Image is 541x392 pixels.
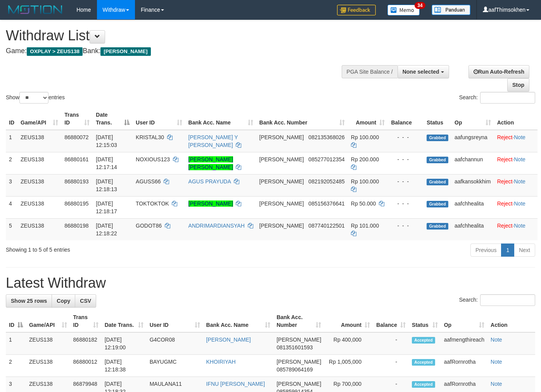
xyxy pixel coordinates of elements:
[61,108,93,130] th: Trans ID: activate to sort column ascending
[308,223,344,229] span: Copy 087740122501 to clipboard
[494,130,538,152] td: ·
[351,156,379,162] span: Rp 200.000
[100,47,150,56] span: [PERSON_NAME]
[70,310,102,332] th: Trans ID: activate to sort column ascending
[514,134,525,140] a: Note
[188,156,233,170] a: [PERSON_NAME] [PERSON_NAME]
[351,200,376,207] span: Rp 50.000
[6,310,26,332] th: ID: activate to sort column descending
[17,130,61,152] td: ZEUS138
[136,134,164,140] span: KRISTAL30
[501,243,514,257] a: 1
[494,152,538,174] td: ·
[75,294,96,307] a: CSV
[64,156,88,162] span: 86880161
[6,196,17,218] td: 4
[427,179,448,185] span: Grabbed
[308,178,344,185] span: Copy 082192052485 to clipboard
[136,178,161,185] span: AGUSS66
[52,294,75,307] a: Copy
[415,2,425,9] span: 34
[451,218,494,240] td: aafchhealita
[259,200,304,207] span: [PERSON_NAME]
[102,310,147,332] th: Date Trans.: activate to sort column ascending
[480,294,535,306] input: Search:
[351,178,379,185] span: Rp 100.000
[259,156,304,162] span: [PERSON_NAME]
[27,47,83,56] span: OXPLAY > ZEUS138
[11,298,47,304] span: Show 25 rows
[64,178,88,185] span: 86880193
[259,178,304,185] span: [PERSON_NAME]
[373,310,409,332] th: Balance: activate to sort column ascending
[70,332,102,355] td: 86880182
[398,65,449,78] button: None selected
[308,134,344,140] span: Copy 082135368026 to clipboard
[412,381,435,388] span: Accepted
[6,355,26,377] td: 2
[412,337,435,344] span: Accepted
[17,152,61,174] td: ZEUS138
[64,223,88,229] span: 86880198
[494,174,538,196] td: ·
[147,332,203,355] td: G4COR08
[256,108,348,130] th: Bank Acc. Number: activate to sort column ascending
[514,178,525,185] a: Note
[497,200,513,207] a: Reject
[494,196,538,218] td: ·
[136,156,170,162] span: NOXIOUS123
[451,108,494,130] th: Op: activate to sort column ascending
[57,298,70,304] span: Copy
[441,310,487,332] th: Op: activate to sort column ascending
[514,223,525,229] a: Note
[6,332,26,355] td: 1
[6,92,65,104] label: Show entries
[427,135,448,141] span: Grabbed
[423,108,451,130] th: Status
[427,157,448,163] span: Grabbed
[26,310,70,332] th: Game/API: activate to sort column ascending
[391,155,420,163] div: - - -
[497,134,513,140] a: Reject
[391,222,420,230] div: - - -
[136,223,162,229] span: GODOT86
[17,218,61,240] td: ZEUS138
[403,69,439,75] span: None selected
[6,275,535,291] h1: Latest Withdraw
[470,243,501,257] a: Previous
[507,78,529,92] a: Stop
[64,134,88,140] span: 86880072
[391,178,420,185] div: - - -
[514,156,525,162] a: Note
[203,310,274,332] th: Bank Acc. Name: activate to sort column ascending
[185,108,256,130] th: Bank Acc. Name: activate to sort column ascending
[70,355,102,377] td: 86880012
[427,223,448,230] span: Grabbed
[80,298,91,304] span: CSV
[387,5,420,16] img: Button%20Memo.svg
[494,108,538,130] th: Action
[459,294,535,306] label: Search:
[17,108,61,130] th: Game/API: activate to sort column ascending
[514,200,525,207] a: Note
[96,134,117,148] span: [DATE] 12:15:03
[6,130,17,152] td: 1
[96,200,117,214] span: [DATE] 12:18:17
[96,223,117,237] span: [DATE] 12:18:22
[188,134,238,148] a: [PERSON_NAME] Y [PERSON_NAME]
[147,310,203,332] th: User ID: activate to sort column ascending
[487,310,535,332] th: Action
[337,5,376,16] img: Feedback.jpg
[451,152,494,174] td: aafchannun
[277,337,321,343] span: [PERSON_NAME]
[468,65,529,78] a: Run Auto-Refresh
[6,218,17,240] td: 5
[308,200,344,207] span: Copy 085156376641 to clipboard
[6,47,353,55] h4: Game: Bank:
[188,200,233,207] a: [PERSON_NAME]
[96,178,117,192] span: [DATE] 12:18:13
[64,200,88,207] span: 86880195
[188,178,231,185] a: AGUS PRAYUDA
[342,65,398,78] div: PGA Site Balance /
[259,134,304,140] span: [PERSON_NAME]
